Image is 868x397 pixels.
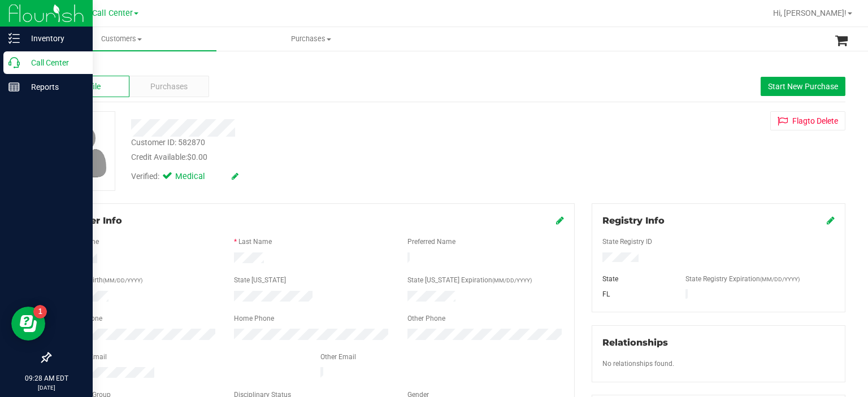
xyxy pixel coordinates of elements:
inline-svg: Inventory [8,33,20,44]
label: Other Phone [407,313,445,324]
a: Purchases [216,27,406,51]
span: Purchases [150,81,188,93]
span: Relationships [602,337,668,348]
inline-svg: Call Center [8,57,20,68]
div: State [594,274,677,284]
span: Call Center [92,8,133,18]
span: Start New Purchase [768,82,838,91]
p: Inventory [20,32,88,45]
iframe: Resource center [11,307,45,341]
a: Customers [27,27,216,51]
span: Medical [175,171,220,183]
div: FL [594,289,677,299]
label: State [US_STATE] [234,275,286,285]
span: Registry Info [602,215,665,226]
span: Customers [27,34,216,44]
label: Home Phone [234,313,274,324]
div: Credit Available: [131,151,520,163]
label: Last Name [238,237,272,247]
iframe: Resource center unread badge [33,305,47,319]
label: Other Email [320,352,356,362]
button: Start New Purchase [761,77,845,96]
label: State Registry ID [602,237,652,247]
div: Customer ID: 582870 [131,137,205,149]
label: No relationships found. [602,359,674,369]
span: Hi, [PERSON_NAME]! [773,8,847,18]
inline-svg: Reports [8,81,20,93]
label: Date of Birth [65,275,142,285]
span: Purchases [217,34,405,44]
span: (MM/DD/YYYY) [492,277,532,283]
p: Reports [20,80,88,94]
div: Verified: [131,171,238,183]
span: $0.00 [187,152,207,162]
label: State [US_STATE] Expiration [407,275,532,285]
span: (MM/DD/YYYY) [103,277,142,283]
p: 09:28 AM EDT [5,373,88,383]
p: Call Center [20,56,88,69]
button: Flagto Delete [770,111,845,130]
p: [DATE] [5,383,88,392]
label: State Registry Expiration [685,274,800,284]
label: Preferred Name [407,237,455,247]
span: (MM/DD/YYYY) [760,276,800,282]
